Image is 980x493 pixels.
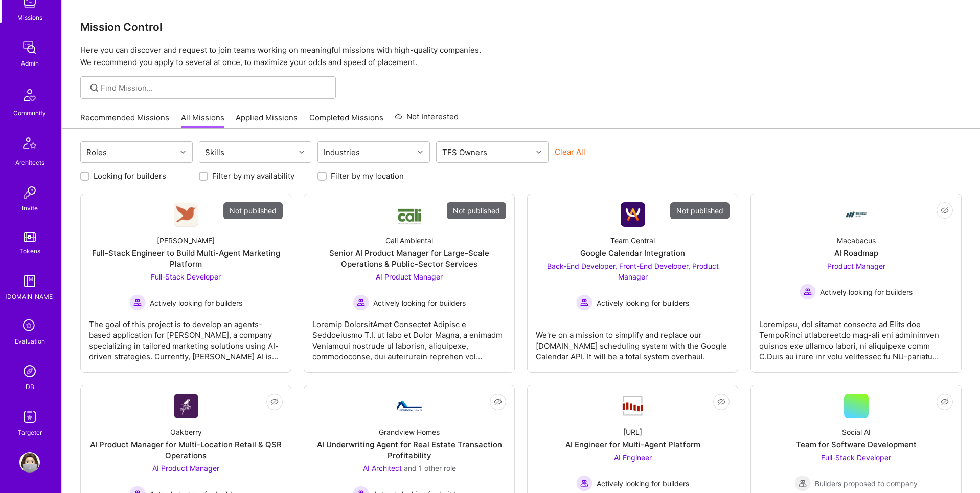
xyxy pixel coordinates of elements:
[174,203,198,227] img: Company Logo
[494,398,502,406] i: icon EyeClosed
[834,248,878,259] div: AI Roadmap
[88,82,100,94] i: icon SearchGrey
[621,395,645,417] img: Company Logo
[363,464,402,473] span: AI Architect
[941,206,949,215] i: icon EyeClosed
[170,426,202,437] div: Oakberry
[331,170,404,181] label: Filter by my location
[447,202,506,219] div: Not published
[17,12,42,23] div: Missions
[270,398,279,406] i: icon EyeClosed
[614,453,652,462] span: AI Engineer
[376,272,443,281] span: AI Product Manager
[536,149,541,155] i: icon Chevron
[404,464,456,473] span: and 1 other role
[717,398,725,406] i: icon EyeClosed
[21,58,39,69] div: Admin
[844,202,869,227] img: Company Logo
[837,235,876,246] div: Macabacus
[312,311,506,362] div: Loremip DolorsitAmet Consectet Adipisc e Seddoeiusmo T.I. ut labo et Dolor Magna, a enimadm Venia...
[379,426,440,437] div: Grandview Homes
[820,287,913,297] span: Actively looking for builders
[84,145,109,160] div: Roles
[19,406,40,427] img: Skill Targeter
[309,112,383,129] a: Completed Missions
[580,248,685,259] div: Google Calendar Integration
[80,112,169,129] a: Recommended Missions
[796,439,917,450] div: Team for Software Development
[576,294,592,311] img: Actively looking for builders
[815,478,918,489] span: Builders proposed to company
[24,232,36,242] img: tokens
[385,235,433,246] div: Cali Ambiental
[941,398,949,406] i: icon EyeClosed
[440,145,490,160] div: TFS Owners
[670,202,730,219] div: Not published
[827,262,885,270] span: Product Manager
[19,37,40,58] img: admin teamwork
[321,145,362,160] div: Industries
[312,248,506,269] div: Senior AI Product Manager for Large-Scale Operations & Public-Sector Services
[223,202,283,219] div: Not published
[759,202,953,364] a: Company LogoMacabacusAI RoadmapProduct Manager Actively looking for buildersActively looking for ...
[621,202,645,227] img: Company Logo
[26,381,34,392] div: DB
[94,170,166,181] label: Looking for builders
[373,297,466,308] span: Actively looking for builders
[418,149,423,155] i: icon Chevron
[89,311,283,362] div: The goal of this project is to develop an agents-based application for [PERSON_NAME], a company s...
[299,149,304,155] i: icon Chevron
[19,182,40,203] img: Invite
[150,297,242,308] span: Actively looking for builders
[794,475,811,491] img: Builders proposed to company
[89,202,283,364] a: Not publishedCompany Logo[PERSON_NAME]Full-Stack Engineer to Build Multi-Agent Marketing Platform...
[576,475,592,491] img: Actively looking for builders
[397,401,422,411] img: Company Logo
[174,394,198,418] img: Company Logo
[312,202,506,364] a: Not publishedCompany LogoCali AmbientalSenior AI Product Manager for Large-Scale Operations & Pub...
[842,426,871,437] div: Social AI
[5,291,55,302] div: [DOMAIN_NAME]
[19,246,40,256] div: Tokens
[157,235,215,246] div: [PERSON_NAME]
[152,464,219,473] span: AI Product Manager
[15,336,45,347] div: Evaluation
[555,146,585,157] button: Clear All
[353,294,369,311] img: Actively looking for builders
[759,311,953,362] div: Loremipsu, dol sitamet consecte ad Elits doe TempoRinci utlaboreetdo mag-ali eni adminimven quisn...
[89,248,283,269] div: Full-Stack Engineer to Build Multi-Agent Marketing Platform
[597,478,689,489] span: Actively looking for builders
[395,111,459,129] a: Not Interested
[312,439,506,461] div: AI Underwriting Agent for Real Estate Transaction Profitability
[20,316,39,336] i: icon SelectionTeam
[17,452,42,473] a: User Avatar
[80,20,962,33] h3: Mission Control
[22,203,38,213] div: Invite
[101,82,328,93] input: Find Mission...
[610,235,655,246] div: Team Central
[13,108,46,118] div: Community
[547,262,719,281] span: Back-End Developer, Front-End Developer, Product Manager
[536,321,730,362] div: We're on a mission to simplify and replace our [DOMAIN_NAME] scheduling system with the Google Ca...
[397,204,422,225] img: Company Logo
[18,427,42,438] div: Targeter
[236,112,298,129] a: Applied Missions
[129,294,146,311] img: Actively looking for builders
[15,157,44,168] div: Architects
[181,112,224,129] a: All Missions
[151,272,221,281] span: Full-Stack Developer
[597,297,689,308] span: Actively looking for builders
[17,83,42,108] img: Community
[89,439,283,461] div: AI Product Manager for Multi-Location Retail & QSR Operations
[821,453,891,462] span: Full-Stack Developer
[565,439,700,450] div: AI Engineer for Multi-Agent Platform
[212,170,294,181] label: Filter by my availability
[623,426,642,437] div: [URL]
[19,452,40,473] img: User Avatar
[80,44,962,69] p: Here you can discover and request to join teams working on meaningful missions with high-quality ...
[800,284,816,300] img: Actively looking for builders
[180,149,186,155] i: icon Chevron
[202,145,227,160] div: Skills
[17,133,42,157] img: Architects
[19,271,40,291] img: guide book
